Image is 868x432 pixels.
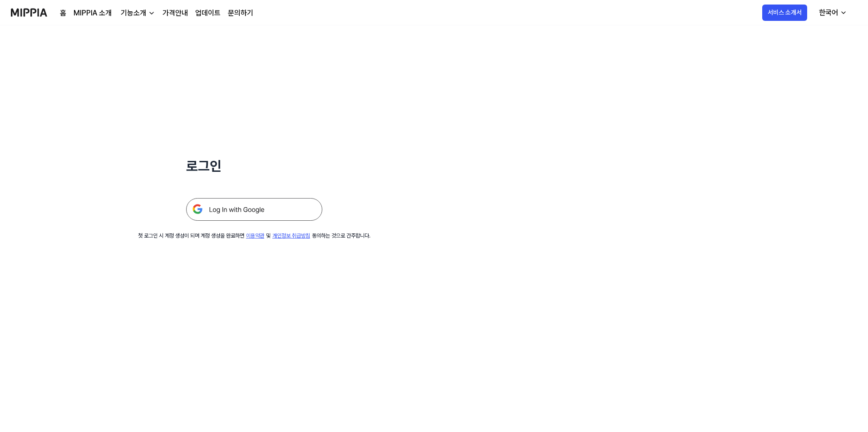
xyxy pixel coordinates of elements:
a: 이용약관 [246,233,264,239]
div: 첫 로그인 시 계정 생성이 되며 계정 생성을 완료하면 및 동의하는 것으로 간주합니다. [138,232,370,240]
a: 가격안내 [163,8,188,19]
a: 업데이트 [195,8,221,19]
div: 한국어 [817,7,840,18]
h1: 로그인 [186,156,322,176]
button: 한국어 [812,4,853,22]
a: MIPPIA 소개 [74,8,112,19]
button: 기능소개 [119,8,155,19]
img: down [148,10,155,17]
div: 기능소개 [119,8,148,19]
button: 서비스 소개서 [762,5,807,21]
a: 개인정보 취급방침 [272,233,310,239]
a: 홈 [60,8,66,19]
a: 문의하기 [228,8,253,19]
img: 구글 로그인 버튼 [186,198,322,221]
